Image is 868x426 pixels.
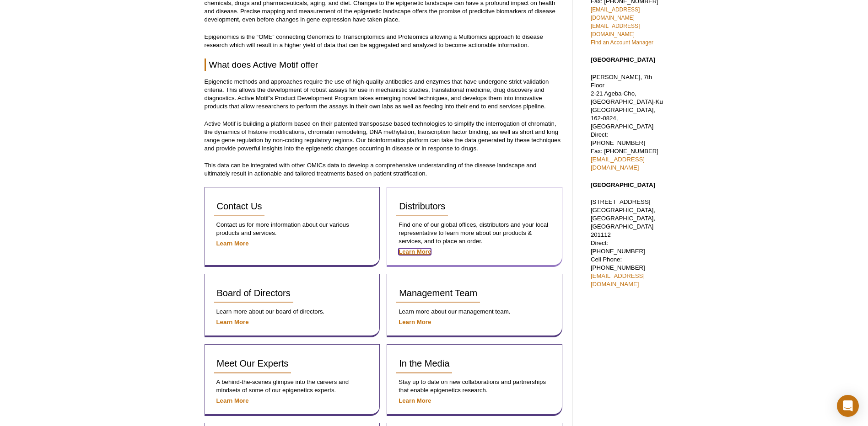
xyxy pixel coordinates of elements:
h2: What does Active Motif offer [205,59,563,71]
p: Contact us for more information about our various products and services. [214,221,371,237]
p: [STREET_ADDRESS] [GEOGRAPHIC_DATA], [GEOGRAPHIC_DATA], [GEOGRAPHIC_DATA] 201112 Direct: [PHONE_NU... [591,198,664,288]
p: [PERSON_NAME], 7th Floor 2-21 Ageba-Cho, [GEOGRAPHIC_DATA]-Ku [GEOGRAPHIC_DATA], 162-0824, [GEOGR... [591,73,664,172]
a: Find an Account Manager [591,39,653,46]
span: Distributors [399,201,445,211]
p: Learn more about our board of directors. [214,308,371,316]
a: [EMAIL_ADDRESS][DOMAIN_NAME] [591,6,640,21]
a: Learn More [399,397,431,404]
a: Distributors [396,197,448,216]
a: Learn More [216,240,249,247]
a: Meet Our Experts [214,354,291,373]
a: Board of Directors [214,283,293,303]
span: Board of Directors [217,288,291,298]
a: [EMAIL_ADDRESS][DOMAIN_NAME] [591,272,645,288]
p: Epigenomics is the “OME” connecting Genomics to Transcriptomics and Proteomics allowing a Multiom... [205,33,563,49]
span: Meet Our Experts [217,358,289,368]
strong: [GEOGRAPHIC_DATA] [591,181,655,188]
a: Management Team [396,283,480,303]
a: [EMAIL_ADDRESS][DOMAIN_NAME] [591,23,640,37]
p: Learn more about our management team. [396,308,553,316]
p: Stay up to date on new collaborations and partnerships that enable epigenetics research. [396,378,553,394]
p: Active Motif is building a platform based on their patented transposase based technologies to sim... [205,120,563,153]
a: In the Media [396,354,452,373]
a: Contact Us [214,197,265,216]
p: A behind-the-scenes glimpse into the careers and mindsets of some of our epigenetics experts. [214,378,371,394]
a: Learn More [216,319,249,325]
span: In the Media [399,358,449,368]
div: Open Intercom Messenger [837,395,859,417]
p: This data can be integrated with other OMICs data to develop a comprehensive understanding of the... [205,161,563,178]
a: Learn More [399,319,431,325]
a: Learn More [216,397,249,404]
p: Find one of our global offices, distributors and your local representative to learn more about ou... [396,221,553,245]
span: Management Team [399,288,477,298]
span: Contact Us [217,201,262,211]
a: [EMAIL_ADDRESS][DOMAIN_NAME] [591,156,645,171]
p: Epigenetic methods and approaches require the use of high-quality antibodies and enzymes that hav... [205,78,563,111]
strong: [GEOGRAPHIC_DATA] [591,56,655,63]
a: Learn More [399,248,431,255]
